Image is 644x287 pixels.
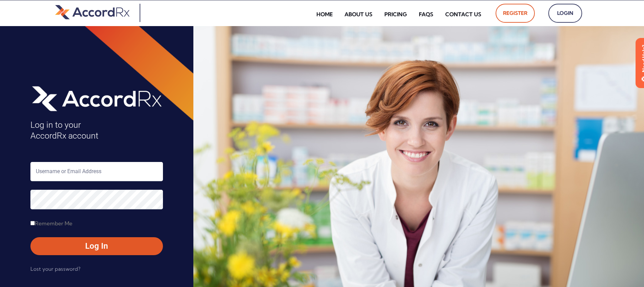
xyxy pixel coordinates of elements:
[548,4,582,23] a: Login
[556,8,575,19] span: Login
[30,218,72,229] label: Remember Me
[311,6,338,22] a: Home
[30,237,163,255] button: Log In
[30,84,163,113] img: AccordRx_logo_header_white
[30,120,163,142] h4: Log in to your AccordRx account
[55,4,129,20] img: default-logo
[37,241,156,251] span: Log In
[30,162,163,181] input: Username or Email Address
[496,4,535,23] a: Register
[30,221,35,225] input: Remember Me
[30,264,80,274] a: Lost your password?
[503,8,527,19] span: Register
[339,6,378,22] a: About Us
[440,6,486,22] a: Contact Us
[379,6,412,22] a: Pricing
[414,6,438,22] a: FAQs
